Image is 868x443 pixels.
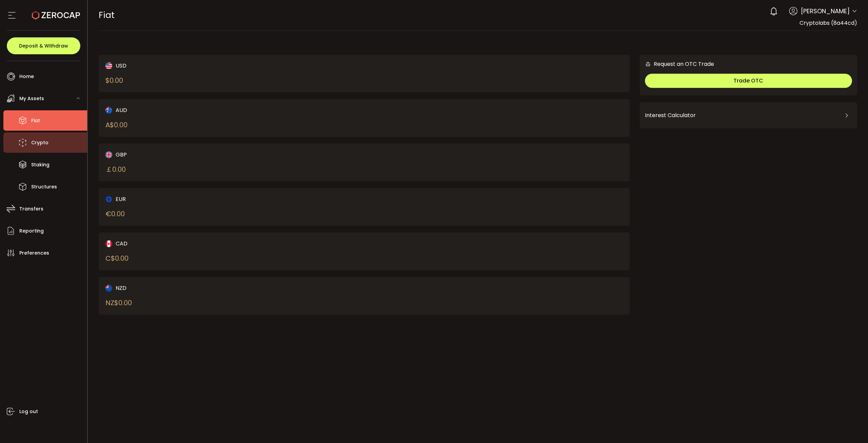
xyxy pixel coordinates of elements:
[801,6,850,16] span: [PERSON_NAME]
[800,19,857,27] span: Cryptolabs (8a44cd)
[31,182,57,192] span: Structures
[19,226,44,236] span: Reporting
[19,248,49,258] span: Preferences
[105,196,112,203] img: eur_portfolio.svg
[105,209,125,219] div: € 0.00
[645,74,852,88] button: Trade OTC
[99,9,115,21] span: Fiat
[31,116,40,126] span: Fiat
[105,284,338,292] div: NZD
[645,107,852,124] div: Interest Calculator
[640,60,714,68] div: Request an OTC Trade
[105,107,112,114] img: aud_portfolio.svg
[31,138,48,148] span: Crypto
[105,195,338,203] div: EUR
[105,61,338,70] div: USD
[105,150,338,159] div: GBP
[19,43,68,48] span: Deposit & Withdraw
[105,240,112,247] img: cad_portfolio.svg
[19,94,44,104] span: My Assets
[105,62,112,69] img: usd_portfolio.svg
[105,120,127,130] div: A$ 0.00
[733,77,763,85] span: Trade OTC
[834,410,868,443] iframe: Chat Widget
[31,160,50,170] span: Staking
[105,106,338,114] div: AUD
[105,75,123,86] div: $ 0.00
[7,37,80,54] button: Deposit & Withdraw
[105,164,126,174] div: ￡ 0.00
[19,407,38,417] span: Log out
[105,151,112,158] img: gbp_portfolio.svg
[645,61,651,67] img: 6nGpN7MZ9FLuBP83NiajKbTRY4UzlzQtBKtCrLLspmCkSvCZHBKvY3NxgQaT5JnOQREvtQ257bXeeSTueZfAPizblJ+Fe8JwA...
[19,72,34,81] span: Home
[105,285,112,292] img: nzd_portfolio.svg
[105,298,132,308] div: NZ$ 0.00
[105,253,129,263] div: C$ 0.00
[105,239,338,248] div: CAD
[19,204,43,214] span: Transfers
